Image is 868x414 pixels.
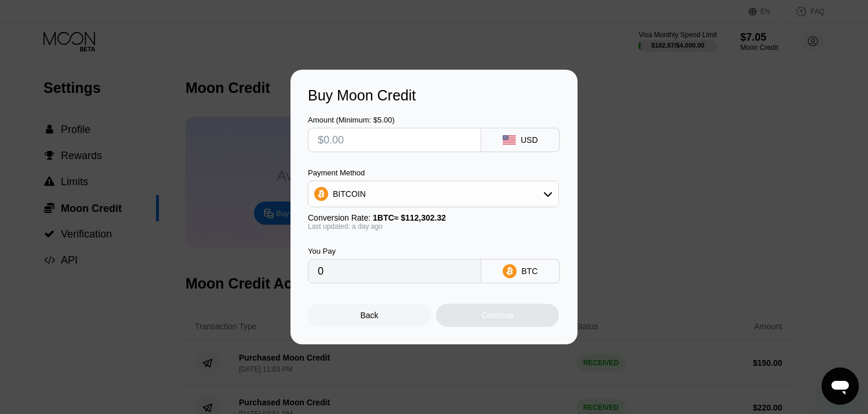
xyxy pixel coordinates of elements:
[308,87,560,104] div: Buy Moon Credit
[822,368,859,405] iframe: Button to launch messaging window
[333,189,366,199] div: BITCOIN
[521,135,538,145] div: USD
[308,304,431,327] div: Back
[308,182,558,206] div: BITCOIN
[318,128,471,152] input: $0.00
[308,168,559,177] div: Payment Method
[308,116,481,124] div: Amount (Minimum: $5.00)
[308,222,559,231] div: Last updated: a day ago
[373,213,446,222] span: 1 BTC ≈ $112,302.32
[308,247,481,255] div: You Pay
[521,267,537,276] div: BTC
[308,213,559,222] div: Conversion Rate:
[361,311,379,320] div: Back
